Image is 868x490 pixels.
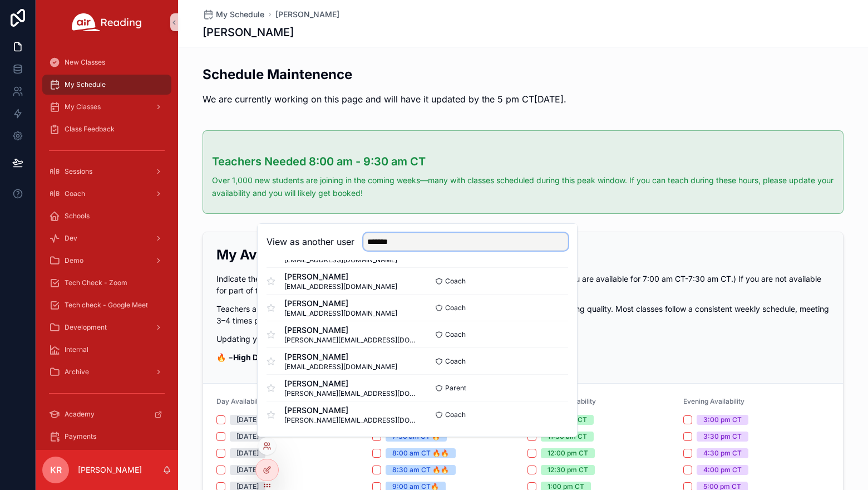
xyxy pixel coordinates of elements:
span: Archive [65,367,89,376]
span: Coach [445,277,466,286]
span: Tech check - Google Meet [65,301,148,310]
h2: View as another user [267,235,354,248]
a: Dev [42,228,171,248]
a: Demo [42,251,171,271]
span: [PERSON_NAME] [284,325,417,336]
a: Coach [42,184,171,204]
div: [DATE] [236,465,259,475]
span: [PERSON_NAME][EMAIL_ADDRESS][DOMAIN_NAME] [284,336,417,345]
span: [PERSON_NAME][EMAIL_ADDRESS][DOMAIN_NAME] [284,416,417,425]
h2: My Availability [216,246,830,264]
span: New Classes [65,58,105,67]
span: [PERSON_NAME] [284,271,397,282]
a: Tech check - Google Meet [42,295,171,315]
div: 12:30 pm CT [548,465,588,475]
div: 4:30 pm CT [703,448,742,458]
a: Archive [42,362,171,382]
p: Over 1,000 new students are joining in the coming weeks—many with classes scheduled during this p... [212,174,834,200]
span: Schools [65,212,90,220]
span: Coach [445,330,466,339]
a: Class Feedback [42,119,171,139]
span: [EMAIL_ADDRESS][DOMAIN_NAME] [284,362,397,371]
span: Development [65,323,107,332]
span: [EMAIL_ADDRESS][DOMAIN_NAME] [284,282,397,291]
span: Payments [65,432,96,441]
div: ### Teachers Needed 8:00 am - 9:30 am CT Over 1,000 new students are joining in the coming weeks—... [212,153,834,200]
a: Tech Check - Zoom [42,273,171,293]
a: Internal [42,340,171,360]
div: 12:00 pm CT [548,448,588,458]
a: My Schedule [42,75,171,95]
span: [PERSON_NAME] [284,378,417,389]
a: My Classes [42,97,171,117]
span: Dev [65,234,77,243]
span: My Schedule [216,9,264,20]
h1: [PERSON_NAME] [203,24,294,40]
div: 3:00 pm CT [703,415,742,425]
span: Parent [445,384,466,393]
div: 4:00 pm CT [703,465,742,475]
span: [PERSON_NAME] [284,405,417,416]
a: My Schedule [203,9,264,20]
a: Development [42,317,171,337]
span: Tech Check - Zoom [65,278,127,287]
span: Sessions [65,167,92,176]
span: Academy [65,410,95,419]
span: Internal [65,345,88,354]
span: Coach [445,357,466,366]
span: KR [50,463,62,477]
p: We are currently working on this page and will have it updated by the 5 pm CT[DATE]. [203,92,566,106]
a: Payments [42,427,171,447]
span: Coach [445,410,466,419]
div: scrollable content [36,45,178,450]
div: 3:30 pm CT [703,432,742,442]
p: [PERSON_NAME] [78,464,142,476]
span: [PERSON_NAME] [284,298,397,309]
span: [PERSON_NAME] [284,351,397,362]
p: Indicate the 30-minute slots you are available to teach. (For example, selecting 7:00 AM means yo... [216,273,830,296]
div: 8:30 am CT 🔥🔥 [392,465,449,475]
span: [PERSON_NAME][EMAIL_ADDRESS][DOMAIN_NAME] [284,389,417,398]
h3: Teachers Needed 8:00 am - 9:30 am CT [212,153,834,170]
span: Evening Availability [683,397,744,405]
span: [EMAIL_ADDRESS][DOMAIN_NAME] [284,309,397,318]
strong: High Demand Times [233,352,309,362]
span: My Schedule [65,80,106,89]
p: Updating your availability will not affect any classes you have already been scheduled for. [216,333,830,345]
h2: Schedule Maintenence [203,65,566,84]
span: Coach [445,303,466,312]
a: New Classes [42,52,171,72]
p: 🔥 = [216,351,830,363]
a: [PERSON_NAME] [275,9,339,20]
span: Coach [65,189,85,198]
span: Demo [65,256,83,265]
img: App logo [72,13,142,31]
span: Day Availability [216,397,265,405]
div: [DATE] [236,432,259,442]
div: 8:00 am CT 🔥🔥 [392,448,449,458]
span: My Classes [65,102,101,111]
a: Academy [42,404,171,424]
span: Class Feedback [65,125,115,134]
a: Sessions [42,161,171,182]
div: [DATE] [236,415,259,425]
div: [DATE] [236,448,259,458]
a: Schools [42,206,171,226]
p: Teachers are booked based on their attendance, longevity with Air Reading, availability and teach... [216,303,830,326]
